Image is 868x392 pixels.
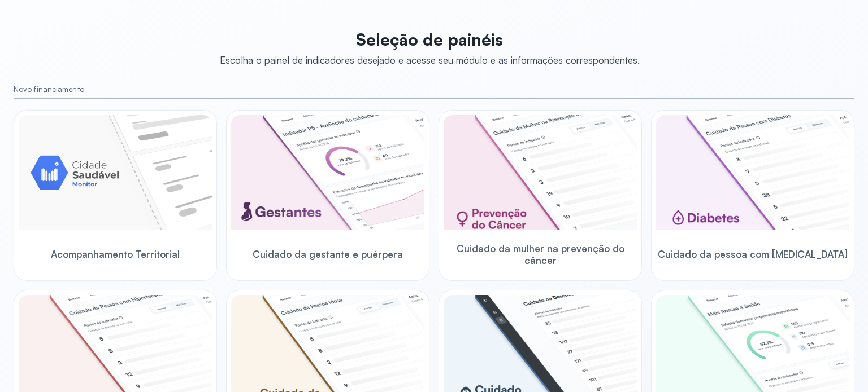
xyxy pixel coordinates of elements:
img: placeholder-module-ilustration.png [19,115,212,230]
small: Novo financiamento [14,85,854,94]
span: Cuidado da mulher na prevenção do câncer [444,243,637,267]
span: Acompanhamento Territorial [51,248,180,260]
span: Cuidado da gestante e puérpera [253,248,403,260]
p: Seleção de painéis [220,29,640,50]
span: Cuidado da pessoa com [MEDICAL_DATA] [658,248,848,260]
img: woman-cancer-prevention-care.png [444,115,637,230]
div: Escolha o painel de indicadores desejado e acesse seu módulo e as informações correspondentes. [220,54,640,66]
img: pregnants.png [231,115,424,230]
img: diabetics.png [656,115,849,230]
